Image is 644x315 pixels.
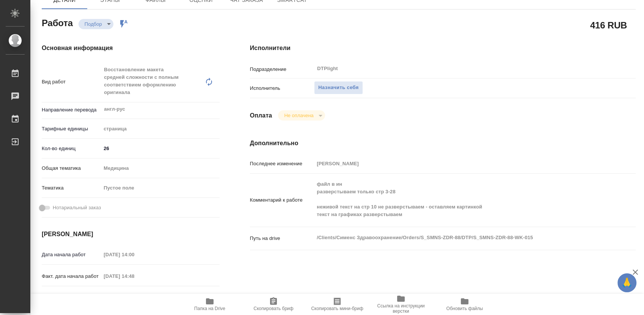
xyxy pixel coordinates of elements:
[314,81,363,94] button: Назначить себя
[250,196,314,204] p: Комментарий к работе
[311,306,363,311] span: Скопировать мини-бриф
[82,21,104,27] button: Подбор
[42,145,101,152] p: Кол-во единиц
[42,106,101,114] p: Направление перевода
[79,19,113,29] div: Подбор
[314,178,603,221] textarea: файл в ин разверстываем только стр 3-28 неживой текст на стр 10 не разверстываем - оставляем карт...
[253,306,293,311] span: Скопировать бриф
[101,290,167,301] input: Пустое поле
[620,275,633,291] span: 🙏
[42,165,101,172] p: Общая тематика
[314,231,603,244] textarea: /Clients/Сименс Здравоохранение/Orders/S_SMNS-ZDR-88/DTP/S_SMNS-ZDR-88-WK-015
[318,83,358,92] span: Назначить себя
[104,184,210,192] div: Пустое поле
[101,143,219,154] input: ✎ Введи что-нибудь
[369,294,433,315] button: Ссылка на инструкции верстки
[42,292,101,300] p: Срок завершения работ
[250,139,636,148] h4: Дополнительно
[278,110,325,121] div: Подбор
[42,44,220,53] h4: Основная информация
[42,16,73,29] h2: Работа
[433,294,496,315] button: Обновить файлы
[42,251,101,259] p: Дата начала работ
[590,19,627,31] h2: 416 RUB
[53,204,101,212] span: Нотариальный заказ
[250,160,314,168] p: Последнее изменение
[178,294,242,315] button: Папка на Drive
[194,306,225,311] span: Папка на Drive
[42,125,101,133] p: Тарифные единицы
[101,122,219,135] div: страница
[250,44,636,53] h4: Исполнители
[617,273,636,292] button: 🙏
[250,235,314,242] p: Путь на drive
[314,158,603,169] input: Пустое поле
[250,66,314,73] p: Подразделение
[305,294,369,315] button: Скопировать мини-бриф
[42,230,220,239] h4: [PERSON_NAME]
[42,273,101,280] p: Факт. дата начала работ
[101,162,219,175] div: Медицина
[101,271,167,282] input: Пустое поле
[101,249,167,260] input: Пустое поле
[242,294,305,315] button: Скопировать бриф
[42,184,101,192] p: Тематика
[446,306,483,311] span: Обновить файлы
[250,111,272,120] h4: Оплата
[374,303,428,314] span: Ссылка на инструкции верстки
[42,78,101,86] p: Вид работ
[101,182,219,194] div: Пустое поле
[282,112,316,119] button: Не оплачена
[250,85,314,92] p: Исполнитель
